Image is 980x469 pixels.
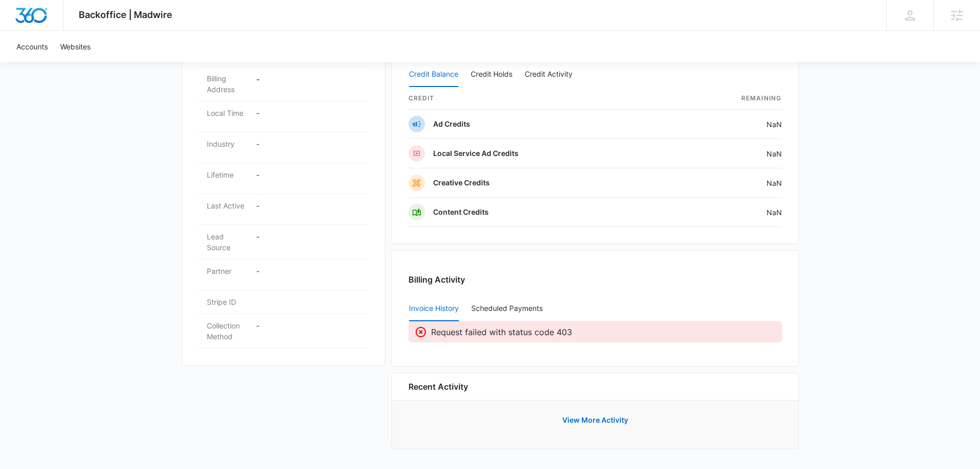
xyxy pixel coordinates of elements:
div: Lead Source- [199,225,368,259]
p: Request failed with status code 403 [431,326,572,338]
div: Industry- [199,132,368,163]
h6: Recent Activity [408,380,468,393]
p: Content Credits [433,207,489,217]
h3: Billing Activity [408,273,782,286]
p: - [256,108,360,118]
p: - [256,320,360,331]
th: credit [408,88,673,110]
span: Backoffice | Madwire [79,9,172,20]
div: Lifetime- [199,163,368,194]
dt: Local Time [207,108,248,118]
div: Collection Method- [199,314,368,349]
p: Ad Credits [433,119,470,129]
dt: Billing Address [207,73,248,95]
button: Invoice History [409,297,459,321]
p: - [256,200,360,211]
dt: Collection Method [207,320,248,342]
div: Last Active- [199,194,368,225]
td: NaN [673,168,782,198]
p: Local Service Ad Credits [433,148,519,159]
a: Websites [54,31,97,62]
p: - [256,169,360,180]
dt: Industry [207,138,248,149]
div: Partner- [199,259,368,290]
button: Credit Holds [471,62,512,87]
p: - [256,266,360,276]
div: Scheduled Payments [471,305,547,312]
td: NaN [673,110,782,139]
dt: Partner [207,266,248,276]
dd: - [256,73,360,95]
button: Credit Balance [409,62,458,87]
a: Accounts [10,31,54,62]
p: - [256,138,360,149]
td: NaN [673,198,782,227]
th: Remaining [673,88,782,110]
button: Credit Activity [525,62,573,87]
div: Billing Address- [199,67,368,101]
p: Creative Credits [433,178,490,188]
p: - [256,231,360,242]
dt: Stripe ID [207,297,248,307]
dt: Lifetime [207,169,248,180]
td: NaN [673,139,782,168]
div: Local Time- [199,101,368,132]
div: Stripe ID [199,290,368,314]
dt: Last Active [207,200,248,211]
button: View More Activity [552,408,638,432]
dt: Lead Source [207,231,248,253]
